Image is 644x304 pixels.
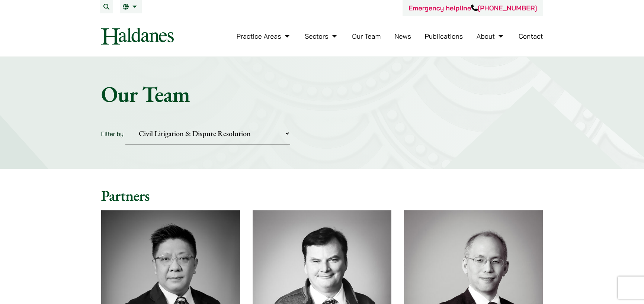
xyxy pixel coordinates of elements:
a: Practice Areas [237,32,291,41]
h1: Our Team [101,81,543,107]
a: Sectors [305,32,338,41]
a: Emergency helpline[PHONE_NUMBER] [408,4,537,12]
a: EN [123,4,139,10]
h2: Partners [101,187,543,204]
a: About [477,32,505,41]
a: Publications [425,32,463,41]
label: Filter by [101,130,124,138]
a: News [394,32,411,41]
a: Contact [519,32,543,41]
a: Our Team [352,32,381,41]
img: Logo of Haldanes [101,28,174,45]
